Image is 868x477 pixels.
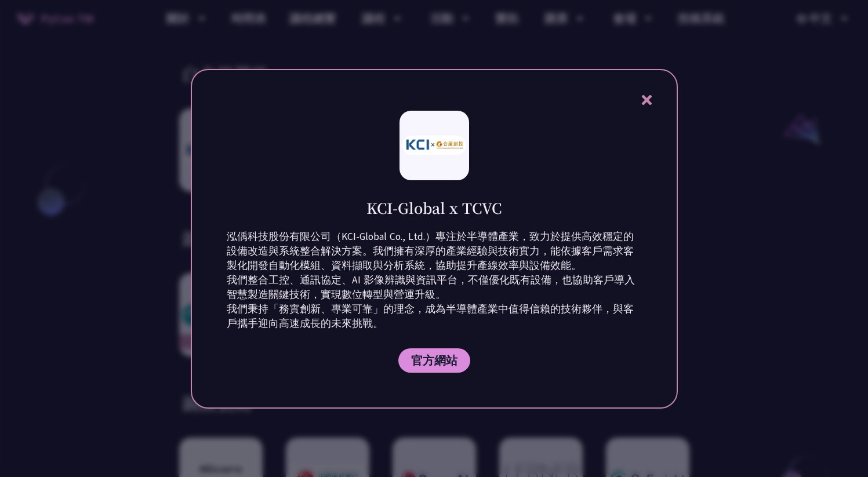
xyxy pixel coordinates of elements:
p: 泓偊科技股份有限公司（KCI-Global Co., Ltd.）專注於半導體產業，致力於提供高效穩定的設備改造與系統整合解決方案。我們擁有深厚的產業經驗與技術實力，能依據客戶需求客製化開發自動化... [227,230,642,331]
span: 官方網站 [411,353,457,367]
img: photo [402,136,466,154]
h1: KCI-Global x TCVC [366,198,502,218]
a: 官方網站 [398,348,470,373]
